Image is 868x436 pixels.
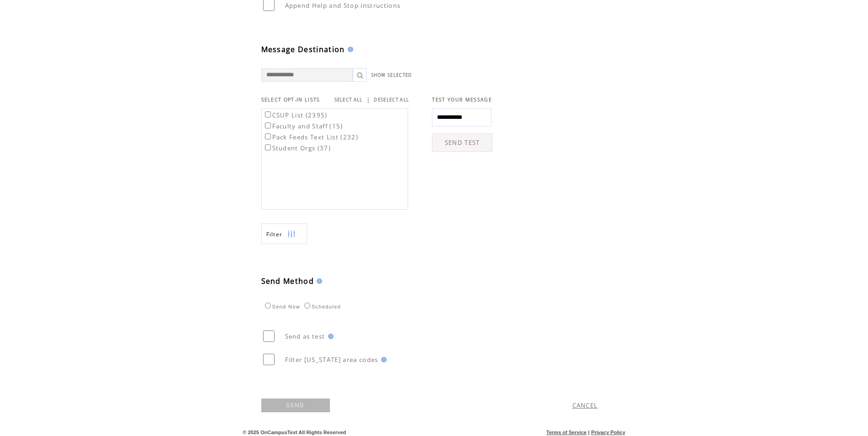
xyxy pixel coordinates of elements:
input: Faculty and Staff (15) [265,122,271,128]
span: Send as test [285,332,325,340]
span: Show filters [266,230,283,238]
span: © 2025 OnCampusText All Rights Reserved [243,430,346,435]
input: Student Orgs (37) [265,144,271,150]
img: help.gif [325,334,334,339]
img: help.gif [378,357,387,362]
a: SEND [261,399,330,412]
span: Send Method [261,276,314,286]
span: SELECT OPT-IN LISTS [261,96,320,103]
label: Pack Feeds Text List (232) [263,133,359,141]
span: Message Destination [261,44,345,54]
input: Pack Feeds Text List (232) [265,133,271,139]
span: TEST YOUR MESSAGE [432,96,492,103]
span: Append Help and Stop instructions [285,1,401,10]
label: CSUP List (2395) [263,111,328,119]
a: Privacy Policy [591,430,625,435]
input: Send Now [265,303,271,308]
input: CSUP List (2395) [265,112,271,117]
a: SHOW SELECTED [371,72,412,78]
label: Faculty and Staff (15) [263,122,343,130]
a: CANCEL [572,401,598,409]
label: Scheduled [302,304,341,309]
input: Scheduled [304,303,310,308]
img: filters.png [287,224,296,245]
label: Send Now [263,304,300,309]
label: Student Orgs (37) [263,144,331,152]
img: help.gif [314,278,322,284]
a: Filter [261,223,307,244]
span: Filter [US_STATE] area codes [285,356,378,364]
a: SEND TEST [432,133,492,152]
img: help.gif [345,47,353,52]
a: SELECT ALL [334,97,363,103]
a: Terms of Service [546,430,587,435]
span: | [367,96,370,104]
a: DESELECT ALL [374,97,409,103]
span: | [588,430,589,435]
